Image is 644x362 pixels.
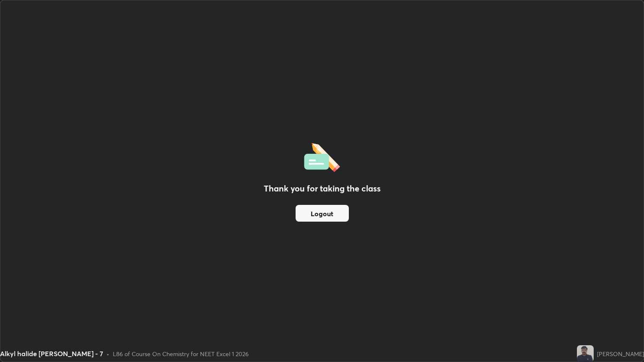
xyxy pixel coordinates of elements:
[264,182,381,195] h2: Thank you for taking the class
[113,349,249,358] div: L86 of Course On Chemistry for NEET Excel 1 2026
[106,349,109,358] div: •
[597,349,644,358] div: [PERSON_NAME]
[577,345,594,362] img: cebc6562cc024a508bd45016ab6f3ab8.jpg
[296,205,349,222] button: Logout
[304,140,340,172] img: offlineFeedback.1438e8b3.svg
